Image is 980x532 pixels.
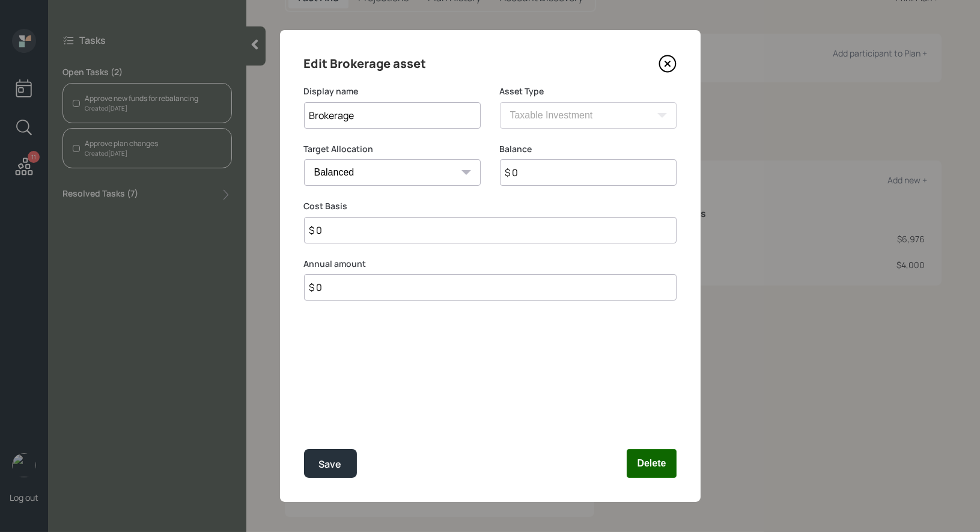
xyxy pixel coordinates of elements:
button: Save [304,449,357,478]
label: Target Allocation [304,143,481,155]
label: Annual amount [304,258,677,270]
h4: Edit Brokerage asset [304,54,427,73]
button: Delete [627,449,676,478]
label: Balance [500,143,677,155]
label: Asset Type [500,85,677,97]
div: Save [319,456,342,472]
label: Cost Basis [304,200,677,212]
label: Display name [304,85,481,97]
